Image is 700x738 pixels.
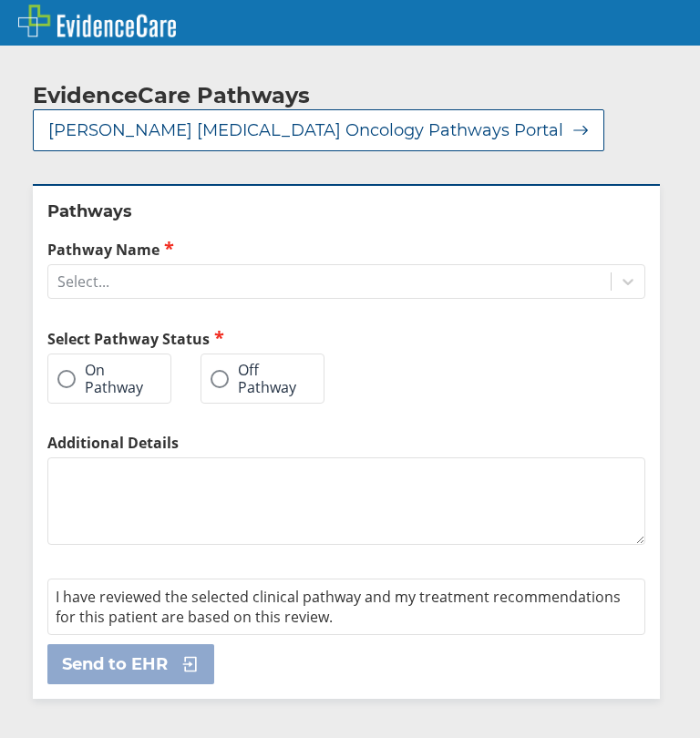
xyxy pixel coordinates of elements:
span: [PERSON_NAME] [MEDICAL_DATA] Oncology Pathways Portal [48,119,563,141]
label: Off Pathway [211,362,296,395]
h2: Pathways [47,200,645,222]
label: Additional Details [47,433,645,453]
label: On Pathway [57,362,143,395]
label: Pathway Name [47,239,645,260]
div: Select... [57,272,109,292]
span: I have reviewed the selected clinical pathway and my treatment recommendations for this patient a... [56,587,621,627]
button: [PERSON_NAME] [MEDICAL_DATA] Oncology Pathways Portal [33,109,604,151]
h2: EvidenceCare Pathways [33,82,310,109]
h2: Select Pathway Status [47,328,354,349]
button: Send to EHR [47,644,214,684]
img: EvidenceCare [18,5,176,37]
span: Send to EHR [62,653,168,675]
